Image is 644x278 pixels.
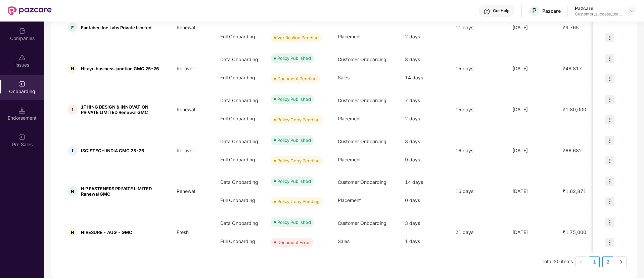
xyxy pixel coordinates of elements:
[19,81,26,87] img: svg+xml;base64,PHN2ZyB3aWR0aD0iMjAiIGhlaWdodD0iMjAiIHZpZXdCb3g9IjAgMCAyMCAyMCIgZmlsbD0ibm9uZSIgeG...
[338,56,386,62] span: Customer Onboarding
[81,25,151,30] span: Fantabee Ioe Labs Private Limited
[602,256,613,267] li: 2
[493,8,509,13] div: Get Help
[557,229,592,235] span: ₹1,75,000
[575,11,622,17] div: Customer_success_team_lead
[215,132,265,151] div: Data Onboarding
[81,230,132,235] span: HIRESURE - AUG - GMC
[277,157,320,164] div: Policy Copy Pending
[575,5,622,11] div: Pazcare
[338,157,361,162] span: Placement
[19,134,26,141] img: svg+xml;base64,PHN2ZyB3aWR0aD0iMjAiIGhlaWdodD0iMjAiIHZpZXdCb3g9IjAgMCAyMCAyMCIgZmlsbD0ibm9uZSIgeG...
[605,156,614,165] img: icon
[605,95,614,104] img: icon
[215,173,265,191] div: Data Onboarding
[277,137,311,144] div: Policy Published
[277,178,311,185] div: Policy Published
[338,97,386,103] span: Customer Onboarding
[400,91,450,110] div: 7 days
[603,257,613,267] a: 2
[338,220,386,226] span: Customer Onboarding
[338,116,361,121] span: Placement
[507,106,557,113] div: [DATE]
[171,229,194,235] span: Fresh
[277,239,310,246] div: Document Error
[19,107,26,114] img: svg+xml;base64,PHN2ZyB3aWR0aD0iMTQuNSIgaGVpZ2h0PSIxNC41IiB2aWV3Qm94PSIwIDAgMTYgMTYiIGZpbGw9Im5vbm...
[67,105,78,115] div: 1
[277,55,311,62] div: Policy Published
[400,69,450,87] div: 14 days
[338,238,350,244] span: Sales
[557,148,587,153] span: ₹66,682
[616,256,627,267] button: right
[277,198,320,205] div: Policy Copy Pending
[507,229,557,236] div: [DATE]
[557,107,592,112] span: ₹1,80,000
[338,138,386,144] span: Customer Onboarding
[81,104,166,115] span: 1THING DESIGN & INNOVATION PRIVATE LIMITED Renewal GMC
[507,65,557,72] div: [DATE]
[67,186,78,196] div: H
[450,229,507,236] div: 21 days
[400,28,450,46] div: 2 days
[450,24,507,31] div: 11 days
[215,110,265,128] div: Full Onboarding
[605,115,614,124] img: icon
[215,91,265,110] div: Data Onboarding
[400,50,450,69] div: 8 days
[605,136,614,145] img: icon
[400,173,450,191] div: 14 days
[589,257,599,267] a: 1
[484,8,490,15] img: svg+xml;base64,PHN2ZyBpZD0iSGVscC0zMngzMiIgeG1sbnM9Imh0dHA6Ly93d3cudzMub3JnLzIwMDAvc3ZnIiB3aWR0aD...
[605,74,614,83] img: icon
[400,214,450,232] div: 3 days
[19,54,26,61] img: svg+xml;base64,PHN2ZyBpZD0iSXNzdWVzX2Rpc2FibGVkIiB4bWxucz0iaHR0cDovL3d3dy53My5vcmcvMjAwMC9zdmciIH...
[605,176,614,186] img: icon
[605,238,614,247] img: icon
[450,106,507,113] div: 15 days
[576,256,586,267] button: left
[81,66,159,71] span: Hitayu business junction GMC 25-26
[605,217,614,227] img: icon
[629,8,635,13] img: svg+xml;base64,PHN2ZyBpZD0iRHJvcGRvd24tMzJ4MzIiIHhtbG5zPSJodHRwOi8vd3d3LnczLm9yZy8yMDAwL3N2ZyIgd2...
[171,107,200,112] span: Renewal
[589,256,600,267] li: 1
[579,260,583,264] span: left
[400,232,450,250] div: 1 days
[171,148,199,153] span: Rollover
[81,148,144,153] span: ISCISTECH INDIA GMC 25-26
[557,25,584,30] span: ₹9,765
[605,54,614,63] img: icon
[450,65,507,72] div: 15 days
[605,197,614,206] img: icon
[542,8,561,14] div: Pazcare
[507,147,557,154] div: [DATE]
[277,96,311,103] div: Policy Published
[277,116,320,123] div: Policy Copy Pending
[81,186,166,197] span: H P FASTENERS PRIVATE LIMITED Renewal GMC
[616,256,627,267] li: Next Page
[605,33,614,42] img: icon
[215,28,265,46] div: Full Onboarding
[542,256,573,267] li: Total 20 items
[507,24,557,31] div: [DATE]
[450,147,507,154] div: 16 days
[215,191,265,209] div: Full Onboarding
[450,188,507,195] div: 16 days
[576,256,586,267] li: Previous Page
[215,151,265,169] div: Full Onboarding
[67,146,78,156] div: I
[277,75,317,82] div: Document Pending
[215,50,265,69] div: Data Onboarding
[67,23,78,33] div: F
[277,219,311,226] div: Policy Published
[532,7,537,15] span: P
[338,179,386,185] span: Customer Onboarding
[400,191,450,209] div: 0 days
[338,197,361,203] span: Placement
[400,110,450,128] div: 2 days
[619,260,623,264] span: right
[67,64,78,74] div: H
[215,69,265,87] div: Full Onboarding
[338,34,361,39] span: Placement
